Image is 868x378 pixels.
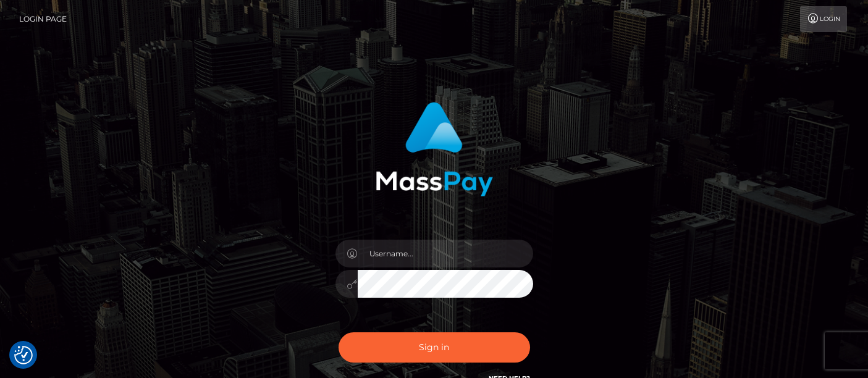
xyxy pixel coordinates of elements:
img: Revisit consent button [14,346,33,364]
img: MassPay Login [376,102,493,196]
button: Consent Preferences [14,346,33,364]
button: Sign in [339,332,530,363]
input: Username... [358,240,533,267]
a: Login Page [19,6,67,32]
a: Login [800,6,847,32]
